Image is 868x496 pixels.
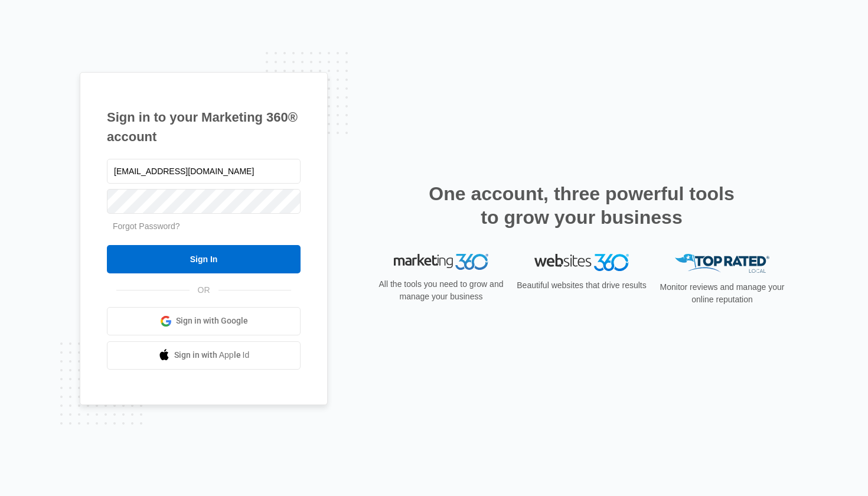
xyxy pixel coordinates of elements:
[107,245,301,273] input: Sign In
[107,107,301,146] h1: Sign in to your Marketing 360® account
[425,182,738,229] h2: One account, three powerful tools to grow your business
[176,315,248,327] span: Sign in with Google
[107,341,301,370] a: Sign in with Apple Id
[394,254,488,270] img: Marketing 360
[515,279,648,292] p: Beautiful websites that drive results
[107,307,301,335] a: Sign in with Google
[656,281,788,306] p: Monitor reviews and manage your online reputation
[113,221,180,231] a: Forgot Password?
[174,349,250,361] span: Sign in with Apple Id
[375,278,507,303] p: All the tools you need to grow and manage your business
[675,254,769,273] img: Top Rated Local
[190,284,218,296] span: OR
[534,254,629,271] img: Websites 360
[107,159,301,184] input: Email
